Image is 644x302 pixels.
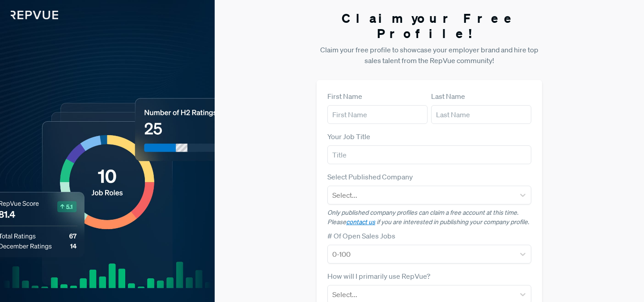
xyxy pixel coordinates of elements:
h3: Claim your Free Profile! [317,11,542,41]
input: First Name [327,105,428,124]
label: Last Name [431,91,465,102]
input: Last Name [431,105,531,124]
label: First Name [327,91,362,102]
p: Claim your free profile to showcase your employer brand and hire top sales talent from the RepVue... [317,44,542,66]
p: Only published company profiles can claim a free account at this time. Please if you are interest... [327,208,531,227]
a: contact us [346,218,375,226]
input: Title [327,145,531,164]
label: Your Job Title [327,131,370,142]
label: How will I primarily use RepVue? [327,271,430,281]
label: Select Published Company [327,171,413,182]
label: # Of Open Sales Jobs [327,230,395,241]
